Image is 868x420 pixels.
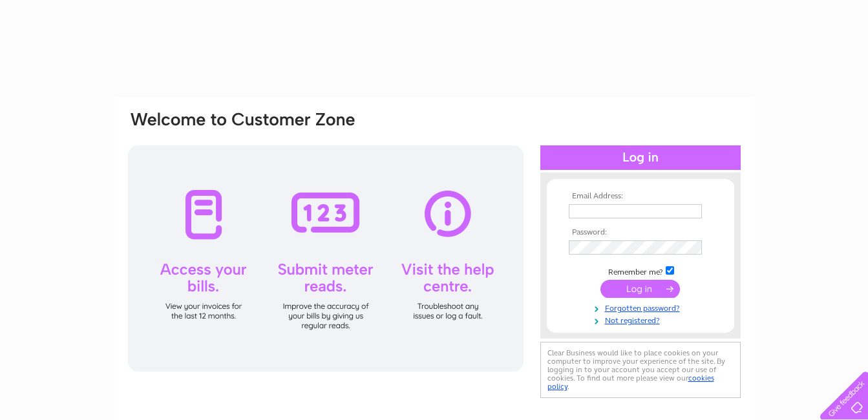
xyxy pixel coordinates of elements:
[540,342,741,398] div: Clear Business would like to place cookies on your computer to improve your experience of the sit...
[566,192,715,201] th: Email Address:
[569,301,715,313] a: Forgotten password?
[566,228,715,237] th: Password:
[600,280,680,298] input: Submit
[547,373,714,391] a: cookies policy
[566,264,715,277] td: Remember me?
[569,313,715,326] a: Not registered?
